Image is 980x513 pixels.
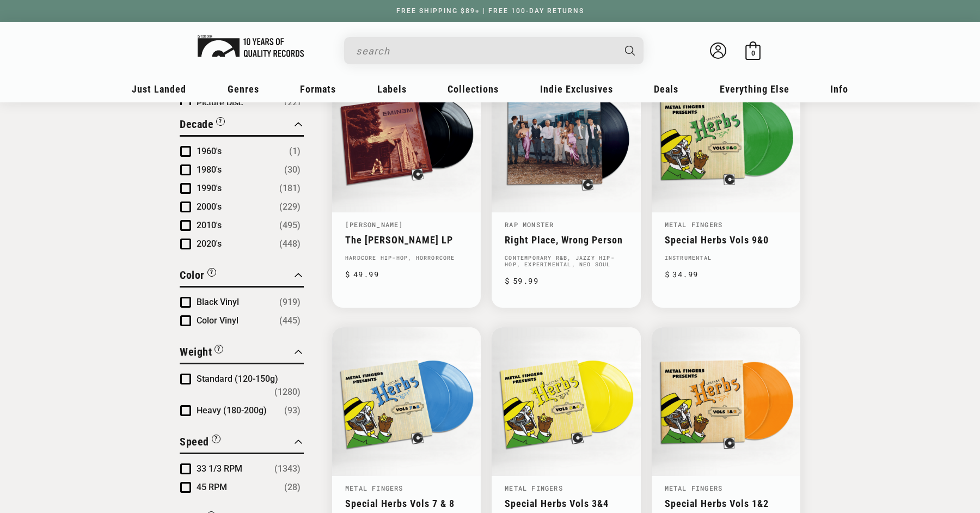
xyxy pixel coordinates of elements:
[284,481,301,494] span: Number of products: (28)
[197,482,227,492] span: 45 RPM
[300,83,336,95] span: Formats
[356,40,614,62] input: search
[345,234,468,246] a: The [PERSON_NAME] LP
[720,83,789,95] span: Everything Else
[448,83,499,95] span: Collections
[505,484,563,492] a: Metal Fingers
[345,498,468,509] a: Special Herbs Vols 7 & 8
[197,405,267,416] span: Heavy (180-200g)
[345,220,403,229] a: [PERSON_NAME]
[180,433,220,453] button: Filter by Speed
[505,220,554,229] a: Rap Monster
[180,435,209,448] span: Speed
[616,37,645,64] button: Search
[345,484,403,492] a: Metal Fingers
[197,164,222,175] span: 1980's
[289,145,301,158] span: Number of products: (1)
[197,297,239,307] span: Black Vinyl
[751,49,755,57] span: 0
[180,268,205,282] span: Color
[665,234,787,246] a: Special Herbs Vols 9&0
[279,314,301,327] span: Number of products: (445)
[197,463,242,474] span: 33 1/3 RPM
[505,234,627,246] a: Right Place, Wrong Person
[377,83,407,95] span: Labels
[540,83,613,95] span: Indie Exclusives
[279,237,301,251] span: Number of products: (448)
[180,118,213,131] span: Decade
[279,219,301,232] span: Number of products: (495)
[830,83,848,95] span: Info
[197,183,222,193] span: 1990's
[665,498,787,509] a: Special Herbs Vols 1&2
[180,345,212,358] span: Weight
[197,146,222,156] span: 1960's
[180,344,223,363] button: Filter by Weight
[344,37,644,64] div: Search
[385,7,595,15] a: FREE SHIPPING $89+ | FREE 100-DAY RETURNS
[505,498,627,509] a: Special Herbs Vols 3&4
[274,386,301,399] span: Number of products: (1280)
[279,182,301,195] span: Number of products: (181)
[198,35,304,57] img: Hover Logo
[279,296,301,309] span: Number of products: (919)
[274,462,301,475] span: Number of products: (1343)
[284,163,301,176] span: Number of products: (30)
[197,201,222,212] span: 2000's
[197,239,222,249] span: 2020's
[665,484,723,492] a: Metal Fingers
[197,220,222,230] span: 2010's
[197,315,238,326] span: Color Vinyl
[180,116,225,135] button: Filter by Decade
[197,374,278,384] span: Standard (120-150g)
[279,200,301,213] span: Number of products: (229)
[132,83,186,95] span: Just Landed
[665,220,723,229] a: Metal Fingers
[284,404,301,417] span: Number of products: (93)
[180,267,216,286] button: Filter by Color
[654,83,678,95] span: Deals
[228,83,259,95] span: Genres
